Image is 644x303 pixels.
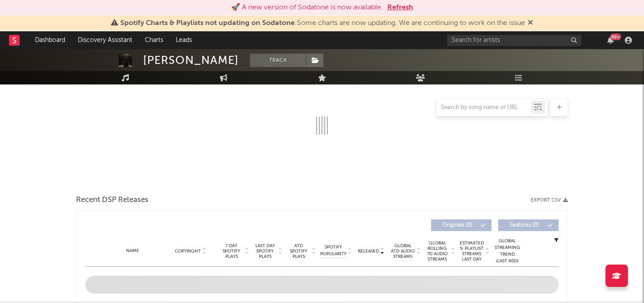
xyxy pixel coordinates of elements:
span: Released [358,248,379,254]
span: Dismiss [528,20,533,27]
span: Originals ( 0 ) [437,223,478,228]
a: Discovery Assistant [72,31,139,49]
button: Refresh [387,2,413,13]
button: Export CSV [531,198,568,203]
div: Global Streaming Trend (Last 60D) [494,238,521,265]
a: Charts [139,31,169,49]
div: 🚀 A new version of Sodatone is now available. [231,2,383,13]
span: Last Day Spotify Plays [253,243,277,259]
a: Leads [169,31,198,49]
input: Search for artists [447,35,581,46]
button: Track [250,54,306,67]
button: Features(0) [498,219,559,231]
button: Originals(0) [431,219,491,231]
input: Search by song name or URL [436,104,531,111]
span: ATD Spotify Plays [287,243,310,259]
span: Recent DSP Releases [76,195,148,206]
div: [PERSON_NAME] [143,54,239,67]
a: Dashboard [29,31,72,49]
span: Global ATD Audio Streams [390,243,415,259]
span: Features ( 0 ) [504,223,545,228]
span: 7 Day Spotify Plays [220,243,243,259]
span: Spotify Popularity [320,244,347,257]
span: Global Rolling 7D Audio Streams [425,240,449,262]
div: Name [103,248,162,254]
span: Spotify Charts & Playlists not updating on Sodatone [120,20,295,27]
span: Estimated % Playlist Streams Last Day [459,240,484,262]
button: 99+ [607,37,614,44]
span: : Some charts are now updating. We are continuing to work on the issue [120,20,525,27]
span: Copyright [175,248,201,254]
div: 99 + [610,34,621,40]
